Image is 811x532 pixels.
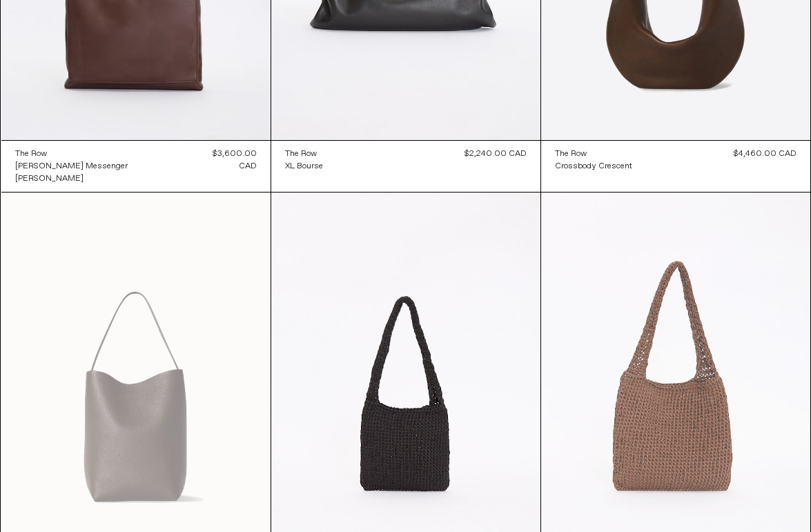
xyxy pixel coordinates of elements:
div: [PERSON_NAME] Messenger [PERSON_NAME] [15,161,128,185]
a: Crossbody Crescent [555,160,632,173]
a: The Row [285,148,323,160]
div: The Row [555,148,587,160]
div: The Row [285,148,317,160]
div: XL Bourse [285,161,323,173]
div: $2,240.00 CAD [465,148,527,160]
a: XL Bourse [285,160,323,173]
a: The Row [555,148,632,160]
div: $4,460.00 CAD [734,148,797,160]
div: Crossbody Crescent [555,161,632,173]
a: [PERSON_NAME] Messenger [PERSON_NAME] [15,160,194,185]
div: The Row [15,148,47,160]
a: The Row [15,148,194,160]
div: $3,600.00 CAD [194,148,257,173]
